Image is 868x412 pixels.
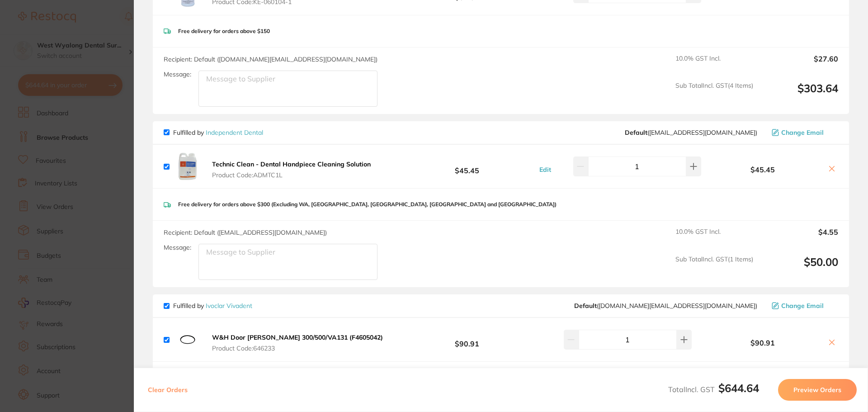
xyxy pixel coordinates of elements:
b: Default [625,128,647,137]
span: Product Code: 646233 [212,345,383,352]
b: $90.91 [703,339,822,347]
span: Change Email [781,129,824,136]
span: 10.0 % GST Incl. [675,55,753,75]
span: Product Code: ADMTC1L [212,171,371,179]
a: Independent Dental [206,128,263,137]
span: 10.0 % GST Incl. [675,228,753,248]
button: Change Email [769,302,838,310]
output: $303.64 [760,82,838,107]
span: Change Email [781,302,824,309]
p: Fulfilled by [173,129,263,136]
button: Technic Clean - Dental Handpiece Cleaning Solution Product Code:ADMTC1L [209,160,373,179]
p: Free delivery for orders above $150 [178,28,270,34]
button: Clear Orders [145,379,190,401]
b: $644.64 [718,381,759,395]
span: Recipient: Default ( [DOMAIN_NAME][EMAIL_ADDRESS][DOMAIN_NAME] ) [164,55,377,63]
a: Ivoclar Vivadent [206,302,252,310]
button: Preview Orders [778,379,857,401]
span: Total Incl. GST [668,385,759,394]
output: $4.55 [760,228,838,248]
span: Recipient: Default ( [EMAIL_ADDRESS][DOMAIN_NAME] ) [164,228,327,237]
b: Default [574,302,597,310]
b: $45.45 [400,158,534,175]
span: orders@independentdental.com.au [625,129,757,136]
span: Sub Total Incl. GST ( 4 Items) [675,82,753,107]
p: Fulfilled by [173,302,252,309]
label: Message: [164,71,191,78]
b: W&H Door [PERSON_NAME] 300/500/VA131 (F4605042) [212,333,383,341]
b: $45.45 [703,166,822,174]
span: Sub Total Incl. GST ( 1 Items) [675,256,753,280]
img: b3l0cThhNA [173,325,202,354]
span: orders.au@ivoclar.com [574,302,757,309]
output: $27.60 [760,55,838,75]
button: Edit [537,166,554,174]
b: $90.91 [400,331,534,348]
p: Free delivery for orders above $300 (Excluding WA, [GEOGRAPHIC_DATA], [GEOGRAPHIC_DATA], [GEOGRAP... [178,201,557,208]
label: Message: [164,244,191,251]
button: Change Email [769,128,838,137]
button: W&H Door [PERSON_NAME] 300/500/VA131 (F4605042) Product Code:646233 [209,333,386,352]
b: Technic Clean - Dental Handpiece Cleaning Solution [212,160,371,168]
img: b25mdGdkcg [173,152,202,181]
output: $50.00 [760,256,838,280]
